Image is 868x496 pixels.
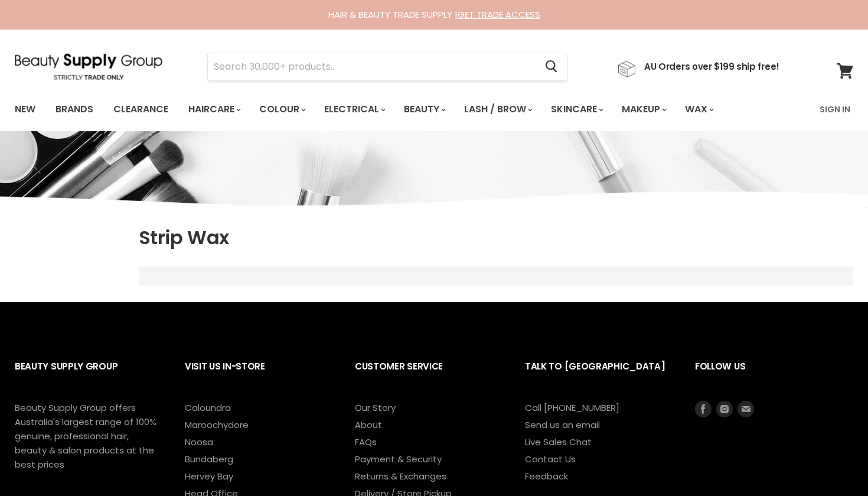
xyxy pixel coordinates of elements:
[525,401,619,414] a: Call [PHONE_NUMBER]
[395,97,453,122] a: Beauty
[355,352,501,401] h2: Customer Service
[355,419,382,431] a: About
[809,440,856,484] iframe: Gorgias live chat messenger
[455,97,540,122] a: Lash / Brow
[185,401,231,414] a: Caloundra
[139,225,853,250] h1: Strip Wax
[6,97,44,122] a: New
[315,97,393,122] a: Electrical
[250,97,313,122] a: Colour
[185,453,233,465] a: Bundaberg
[695,352,853,401] h2: Follow us
[525,436,592,448] a: Live Sales Chat
[47,97,102,122] a: Brands
[185,419,249,431] a: Maroochydore
[458,8,540,21] a: GET TRADE ACCESS
[6,92,768,127] ul: Main menu
[15,352,161,401] h2: Beauty Supply Group
[613,97,674,122] a: Makeup
[355,453,442,465] a: Payment & Security
[542,97,611,122] a: Skincare
[676,97,721,122] a: Wax
[355,436,377,448] a: FAQs
[207,53,567,81] form: Product
[105,97,177,122] a: Clearance
[185,352,331,401] h2: Visit Us In-Store
[180,97,248,122] a: Haircare
[812,97,857,122] a: Sign In
[208,53,536,80] input: Search
[185,436,213,448] a: Noosa
[15,401,156,472] p: Beauty Supply Group offers Australia's largest range of 100% genuine, professional hair, beauty &...
[536,53,567,80] button: Search
[525,419,600,431] a: Send us an email
[525,453,576,465] a: Contact Us
[525,470,568,482] a: Feedback
[525,352,671,401] h2: Talk to [GEOGRAPHIC_DATA]
[355,470,446,482] a: Returns & Exchanges
[185,470,233,482] a: Hervey Bay
[355,401,396,414] a: Our Story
